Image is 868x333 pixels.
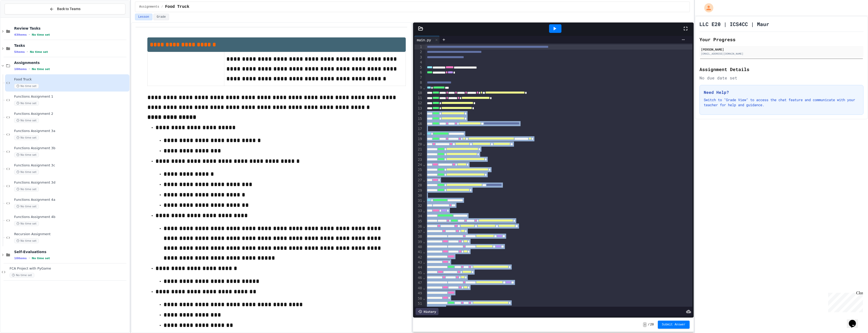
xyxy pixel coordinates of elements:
div: 21 [414,147,423,152]
span: No time set [14,118,39,123]
button: Lesson [135,14,152,20]
div: 42 [414,255,423,260]
span: Fold line [423,198,425,203]
h2: Your Progress [699,36,863,43]
div: 35 [414,219,423,224]
div: 33 [414,208,423,213]
div: 47 [414,280,423,285]
span: Fold line [423,229,425,233]
button: Grade [153,14,169,20]
span: Food Truck [14,77,128,82]
div: 49 [414,291,423,296]
span: No time set [14,135,39,140]
div: 36 [414,224,423,229]
div: 30 [414,193,423,198]
div: 31 [414,198,423,203]
div: main.py [414,37,433,42]
span: No time set [14,84,39,88]
span: 5 items [14,50,25,54]
button: Back to Teams [5,4,125,14]
div: 1 [414,45,423,50]
span: FCA Project with PyGame [10,267,128,271]
span: Functions Assignment 3b [14,146,128,150]
span: Fold line [423,132,425,136]
span: No time set [30,50,48,54]
div: 43 [414,260,423,265]
span: • [29,256,30,260]
div: Chat with us now!Close [2,2,35,32]
iframe: chat widget [826,291,863,312]
div: 11 [414,96,423,101]
span: Fold line [423,142,425,146]
span: Functions Assignment 3d [14,181,128,185]
div: 22 [414,152,423,157]
div: [EMAIL_ADDRESS][DOMAIN_NAME] [701,52,862,56]
span: Fold line [423,271,425,275]
div: 52 [414,306,423,311]
div: 6 [414,70,423,75]
div: 51 [414,301,423,306]
span: Recursion Assignment [14,232,128,236]
span: Fold line [423,296,425,300]
iframe: chat widget [847,313,863,328]
h1: LLC E20 | ICS4CC | Maur [699,20,769,28]
span: Fold line [423,163,425,167]
div: 29 [414,188,423,193]
div: 34 [414,214,423,219]
span: No time set [14,170,39,174]
div: 24 [414,162,423,167]
div: 17 [414,126,423,131]
span: 10 items [14,68,27,71]
span: • [29,67,30,71]
div: 41 [414,250,423,255]
span: Fold line [423,250,425,254]
span: Tasks [14,43,128,48]
span: Fold line [423,306,425,310]
div: 50 [414,296,423,301]
span: No time set [14,238,39,243]
div: 5 [414,65,423,70]
span: Fold line [423,86,425,90]
div: 38 [414,234,423,239]
h3: Need Help? [704,89,859,95]
span: • [27,50,28,54]
span: Functions Assignment 4b [14,215,128,219]
span: Functions Assignment 1 [14,95,128,99]
div: 3 [414,55,423,60]
div: 18 [414,131,423,137]
div: My Account [699,2,715,14]
span: • [29,33,30,37]
span: Fold line [423,240,425,244]
div: 20 [414,142,423,147]
h2: Assignment Details [699,66,863,73]
span: Fold line [423,260,425,264]
span: Fold line [423,276,425,280]
span: No time set [14,101,39,106]
div: 46 [414,275,423,280]
span: Functions Assignment 3c [14,163,128,168]
span: Fold line [423,224,425,228]
span: Functions Assignment 4a [14,198,128,202]
span: Review Tasks [14,26,128,31]
div: History [416,308,439,315]
span: Fold line [423,286,425,290]
div: 39 [414,239,423,245]
span: No time set [14,204,39,209]
div: main.py [414,36,440,43]
div: 28 [414,183,423,188]
div: No due date set [699,75,863,81]
div: 9 [414,85,423,90]
div: 10 [414,91,423,96]
span: Fold line [423,209,425,213]
div: 16 [414,121,423,126]
div: 45 [414,270,423,275]
span: Self-Evaluations [14,250,128,254]
div: 44 [414,265,423,270]
span: 10 items [14,257,27,260]
div: 23 [414,157,423,162]
span: No time set [14,152,39,157]
span: Assignments [14,60,128,65]
button: Submit Answer [658,321,690,329]
span: / [161,5,163,9]
span: Submit Answer [662,323,686,327]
